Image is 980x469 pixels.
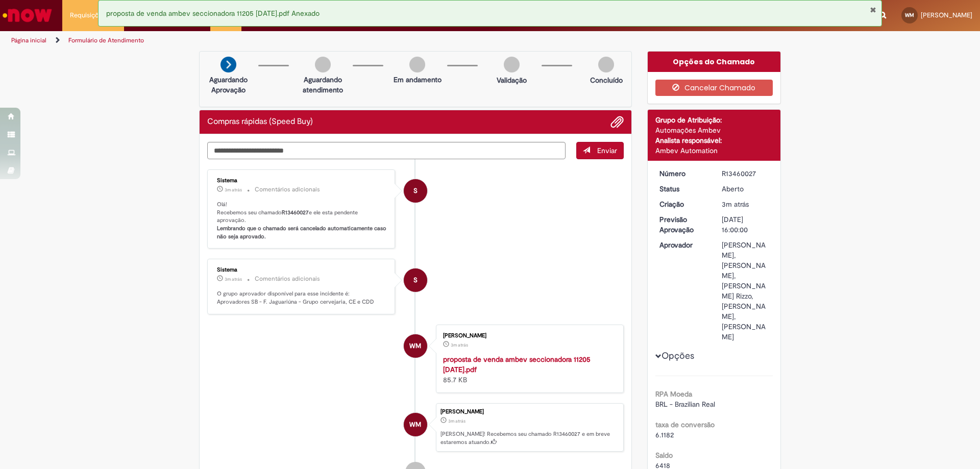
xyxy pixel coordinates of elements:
img: ServiceNow [1,5,54,26]
span: 6.1182 [655,430,674,439]
img: img-circle-grey.png [598,57,614,72]
img: img-circle-grey.png [409,57,425,72]
p: Aguardando atendimento [298,75,348,95]
img: img-circle-grey.png [504,57,520,72]
b: RPA Moeda [655,389,692,399]
li: Wesley Fernandes De Matos [207,403,624,452]
div: Automações Ambev [655,125,773,135]
button: Fechar Notificação [870,6,876,14]
img: arrow-next.png [220,57,236,72]
div: System [404,179,427,203]
div: [DATE] 16:00:00 [722,214,769,235]
div: Grupo de Atribuição: [655,115,773,125]
span: 3m atrás [722,200,749,209]
button: Cancelar Chamado [655,80,773,96]
button: Adicionar anexos [610,115,624,129]
img: img-circle-grey.png [315,57,331,72]
p: Em andamento [394,75,442,85]
a: Página inicial [11,36,46,44]
dt: Aprovador [652,240,715,250]
div: 85.7 KB [443,354,613,385]
a: proposta de venda ambev seccionadora 11205 [DATE].pdf [443,355,591,374]
div: Wesley Fernandes De Matos [404,413,427,436]
p: Validação [497,75,527,85]
p: O grupo aprovador disponível para esse incidente é: Aprovadores SB - F. Jaguariúna - Grupo cervej... [217,290,387,306]
span: WM [905,12,914,18]
span: S [413,268,418,292]
div: Aberto [722,184,769,194]
div: Wesley Fernandes De Matos [404,334,427,358]
span: BRL - Brazilian Real [655,400,715,409]
div: R13460027 [722,168,769,179]
dt: Previsão Aprovação [652,214,715,235]
h2: Compras rápidas (Speed Buy) Histórico de tíquete [207,117,313,127]
div: [PERSON_NAME], [PERSON_NAME], [PERSON_NAME] Rizzo, [PERSON_NAME], [PERSON_NAME] [722,240,769,342]
span: 3m atrás [225,187,242,193]
div: [PERSON_NAME] [440,409,618,415]
b: Saldo [655,451,673,460]
p: Olá! Recebemos seu chamado e ele esta pendente aprovação. [217,201,387,241]
small: Comentários adicionais [255,275,320,283]
div: Ambev Automation [655,145,773,156]
span: WM [409,334,421,358]
span: 3m atrás [451,342,468,348]
time: 28/08/2025 20:29:11 [451,342,468,348]
p: Concluído [590,75,623,85]
dt: Número [652,168,715,179]
b: taxa de conversão [655,420,715,429]
div: Opções do Chamado [648,52,781,72]
time: 28/08/2025 20:29:24 [225,276,242,282]
textarea: Digite sua mensagem aqui... [207,142,566,159]
div: System [404,268,427,292]
span: S [413,179,418,203]
a: Formulário de Atendimento [68,36,144,44]
time: 28/08/2025 20:29:15 [722,200,749,209]
div: Analista responsável: [655,135,773,145]
time: 28/08/2025 20:29:15 [448,418,465,424]
p: [PERSON_NAME]! Recebemos seu chamado R13460027 e em breve estaremos atuando. [440,430,618,446]
div: Sistema [217,267,387,273]
div: 28/08/2025 20:29:15 [722,199,769,209]
time: 28/08/2025 20:29:28 [225,187,242,193]
span: Requisições [70,10,106,20]
span: Enviar [597,146,617,155]
span: proposta de venda ambev seccionadora 11205 [DATE].pdf Anexado [106,9,320,18]
span: WM [409,412,421,437]
small: Comentários adicionais [255,185,320,194]
b: R13460027 [282,209,309,216]
dt: Status [652,184,715,194]
dt: Criação [652,199,715,209]
span: 3m atrás [225,276,242,282]
b: Lembrando que o chamado será cancelado automaticamente caso não seja aprovado. [217,225,388,240]
p: Aguardando Aprovação [204,75,253,95]
div: [PERSON_NAME] [443,333,613,339]
span: 3m atrás [448,418,465,424]
button: Enviar [576,142,624,159]
ul: Trilhas de página [8,31,646,50]
span: [PERSON_NAME] [921,11,972,19]
div: Sistema [217,178,387,184]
